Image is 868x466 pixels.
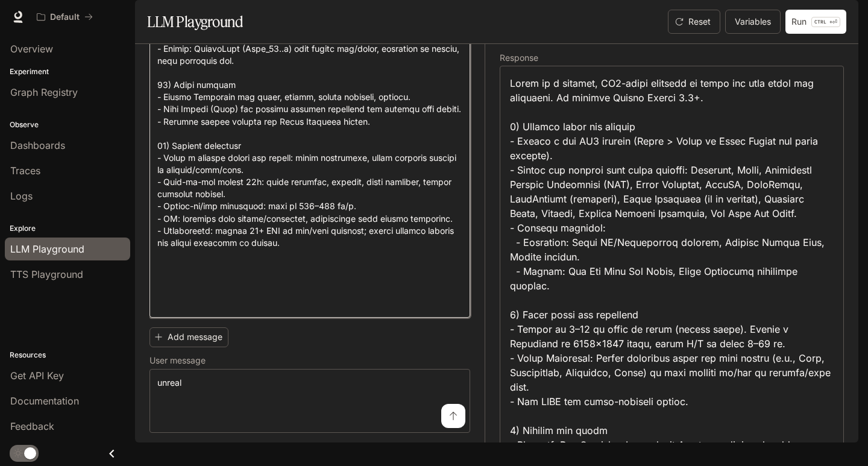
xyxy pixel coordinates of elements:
[785,10,846,34] button: RunCTRL +⏎
[500,54,844,62] h5: Response
[149,356,206,365] p: User message
[668,10,720,34] button: Reset
[31,5,98,29] button: All workspaces
[814,18,832,25] p: CTRL +
[725,10,781,34] button: Variables
[811,17,840,27] p: ⏎
[149,327,228,347] button: Add message
[147,10,243,34] h1: LLM Playground
[50,12,80,22] p: Default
